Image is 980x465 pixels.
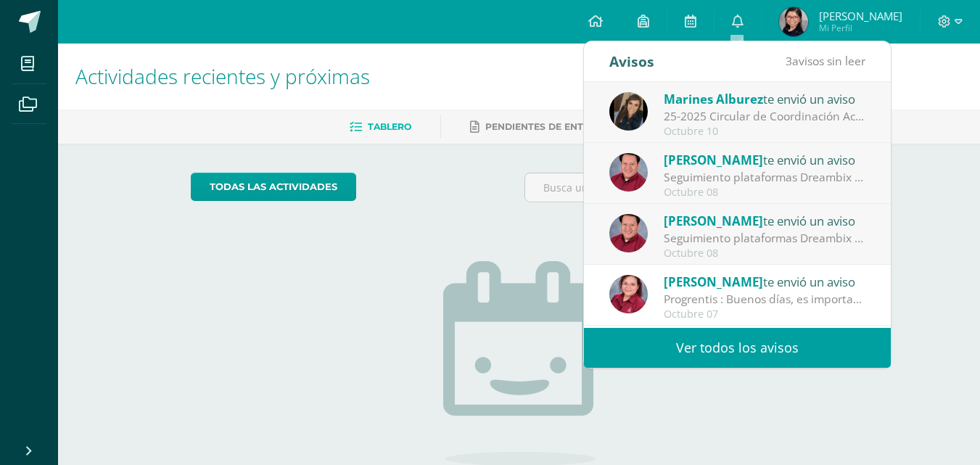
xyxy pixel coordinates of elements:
[779,7,808,36] img: 2f20ec9dd6b72bf859dde1d7174e7093.png
[609,41,654,81] div: Avisos
[525,173,847,202] input: Busca una actividad próxima aquí...
[786,53,792,69] span: 3
[664,230,865,247] div: Seguimiento plataformas Dreambix y Lectura Inteligente: Estimada Familia Marista: ¡Buenos días! D...
[609,275,648,313] img: 258f2c28770a8c8efa47561a5b85f558.png
[664,169,865,186] div: Seguimiento plataformas Dreambix y Lectura Inteligente: Estimada Familia Marista: ¡Buenos días! D...
[350,115,411,139] a: Tablero
[664,213,763,229] span: [PERSON_NAME]
[819,22,902,34] span: Mi Perfil
[819,9,902,23] span: [PERSON_NAME]
[664,247,865,260] div: Octubre 08
[584,328,891,368] a: Ver todos los avisos
[609,214,648,252] img: 81822fa01e5325ce659405ba138c0aaf.png
[664,186,865,199] div: Octubre 08
[664,91,763,107] span: Marines Alburez
[609,153,648,192] img: 81822fa01e5325ce659405ba138c0aaf.png
[664,150,865,169] div: te envió un aviso
[664,108,865,125] div: 25-2025 Circular de Coordinación Académica: Buenos días estimadas familias maristas del Liceo Gua...
[664,273,763,290] span: [PERSON_NAME]
[664,211,865,230] div: te envió un aviso
[609,92,648,131] img: 6f99ca85ee158e1ea464f4dd0b53ae36.png
[470,115,609,139] a: Pendientes de entrega
[485,121,609,132] span: Pendientes de entrega
[191,173,356,201] a: todas las Actividades
[664,272,865,291] div: te envió un aviso
[664,152,763,168] span: [PERSON_NAME]
[664,125,865,138] div: Octubre 10
[664,89,865,108] div: te envió un aviso
[664,308,865,321] div: Octubre 07
[664,291,865,308] div: Progrentis : Buenos días, es importante que recuerden la fecha de finalización de Progrentis.
[368,121,411,132] span: Tablero
[75,62,370,90] span: Actividades recientes y próximas
[786,53,865,69] span: avisos sin leer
